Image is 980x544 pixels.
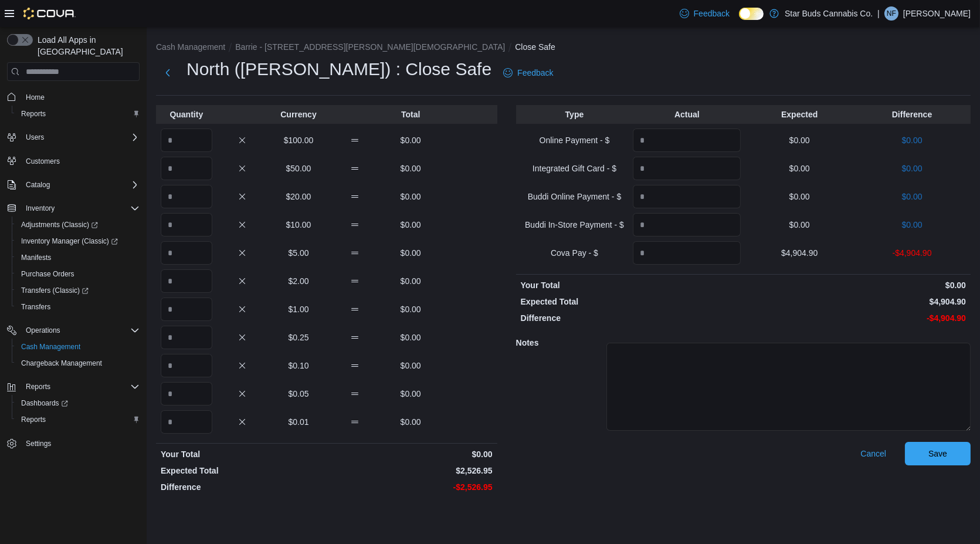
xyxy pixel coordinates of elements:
[2,153,144,170] button: Customers
[745,134,853,146] p: $0.00
[16,267,140,281] span: Purchase Orders
[16,300,55,314] a: Transfers
[161,465,324,477] p: Expected Total
[385,109,436,120] p: Total
[26,204,55,213] span: Inventory
[21,286,89,295] span: Transfers (Classic)
[33,34,140,58] span: Load All Apps in [GEOGRAPHIC_DATA]
[2,322,144,339] button: Operations
[16,356,140,370] span: Chargeback Management
[516,331,604,354] h5: Notes
[12,233,144,249] a: Inventory Manager (Classic)
[521,163,629,174] p: Integrated Gift Card - $
[745,312,966,324] p: -$4,904.90
[16,234,123,248] a: Inventory Manager (Classic)
[633,109,741,120] p: Actual
[21,380,140,394] span: Reports
[161,326,212,349] input: Quantity
[273,332,324,343] p: $0.25
[161,448,324,460] p: Your Total
[21,436,140,451] span: Settings
[26,180,50,190] span: Catalog
[385,163,436,174] p: $0.00
[12,106,144,122] button: Reports
[21,437,56,451] a: Settings
[877,6,880,21] p: |
[745,296,966,308] p: $4,904.90
[745,191,853,202] p: $0.00
[273,191,324,202] p: $20.00
[16,340,85,354] a: Cash Management
[385,191,436,202] p: $0.00
[161,269,212,293] input: Quantity
[26,93,45,102] span: Home
[16,283,140,298] span: Transfers (Classic)
[16,218,103,232] a: Adjustments (Classic)
[633,129,741,152] input: Quantity
[856,442,891,465] button: Cancel
[273,219,324,231] p: $10.00
[21,130,49,144] button: Users
[2,200,144,217] button: Inventory
[16,283,93,298] a: Transfers (Classic)
[517,67,553,79] span: Feedback
[633,213,741,236] input: Quantity
[858,134,966,146] p: $0.00
[2,177,144,193] button: Catalog
[329,465,493,477] p: $2,526.95
[499,61,558,85] a: Feedback
[273,388,324,400] p: $0.05
[161,129,212,152] input: Quantity
[860,448,886,459] span: Cancel
[186,58,491,81] h1: North ([PERSON_NAME]) : Close Safe
[12,249,144,266] button: Manifests
[273,360,324,371] p: $0.10
[273,275,324,287] p: $2.00
[16,340,140,354] span: Cash Management
[385,303,436,315] p: $0.00
[905,442,971,465] button: Save
[858,247,966,259] p: -$4,904.90
[161,213,212,236] input: Quantity
[521,247,629,259] p: Cova Pay - $
[16,413,140,427] span: Reports
[21,342,80,352] span: Cash Management
[21,398,68,408] span: Dashboards
[16,396,140,410] span: Dashboards
[385,134,436,146] p: $0.00
[26,439,51,448] span: Settings
[633,157,741,180] input: Quantity
[21,253,51,262] span: Manifests
[385,388,436,400] p: $0.00
[23,8,76,19] img: Cova
[161,185,212,208] input: Quantity
[2,88,144,105] button: Home
[745,163,853,174] p: $0.00
[858,109,966,120] p: Difference
[521,219,629,231] p: Buddi In-Store Payment - $
[12,395,144,411] a: Dashboards
[16,300,140,314] span: Transfers
[21,269,74,279] span: Purchase Orders
[16,107,50,121] a: Reports
[385,247,436,259] p: $0.00
[161,241,212,265] input: Quantity
[887,6,896,21] span: NF
[16,396,73,410] a: Dashboards
[21,201,59,215] button: Inventory
[521,296,741,308] p: Expected Total
[21,323,65,337] button: Operations
[745,109,853,120] p: Expected
[521,134,629,146] p: Online Payment - $
[884,6,898,21] div: Noah Folino
[2,379,144,395] button: Reports
[273,134,324,146] p: $100.00
[739,20,740,21] span: Dark Mode
[521,279,741,291] p: Your Total
[161,481,324,493] p: Difference
[16,413,50,427] a: Reports
[385,416,436,428] p: $0.00
[21,178,140,192] span: Catalog
[329,481,493,493] p: -$2,526.95
[161,157,212,180] input: Quantity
